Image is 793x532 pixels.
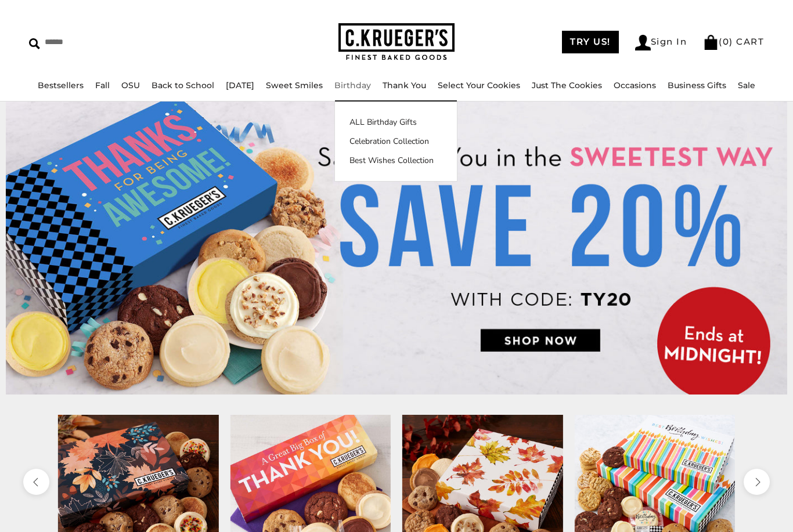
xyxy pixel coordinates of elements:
[703,36,764,47] a: (0) CART
[738,80,755,91] a: Sale
[703,35,719,50] img: Bag
[335,154,457,167] a: Best Wishes Collection
[635,35,687,50] a: Sign In
[723,36,730,47] span: 0
[226,80,254,91] a: [DATE]
[532,80,602,91] a: Just The Cookies
[438,80,520,91] a: Select Your Cookies
[266,80,323,91] a: Sweet Smiles
[6,102,787,395] img: C.Krueger's Special Offer
[614,80,656,91] a: Occasions
[635,35,651,50] img: Account
[38,80,84,91] a: Bestsellers
[668,80,726,91] a: Business Gifts
[334,80,371,91] a: Birthday
[95,80,110,91] a: Fall
[383,80,426,91] a: Thank You
[562,31,619,53] a: TRY US!
[23,469,49,495] button: previous
[29,33,200,51] input: Search
[29,38,40,49] img: Search
[152,80,214,91] a: Back to School
[744,469,770,495] button: next
[335,116,457,128] a: ALL Birthday Gifts
[121,80,140,91] a: OSU
[335,135,457,147] a: Celebration Collection
[338,23,455,61] img: C.KRUEGER'S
